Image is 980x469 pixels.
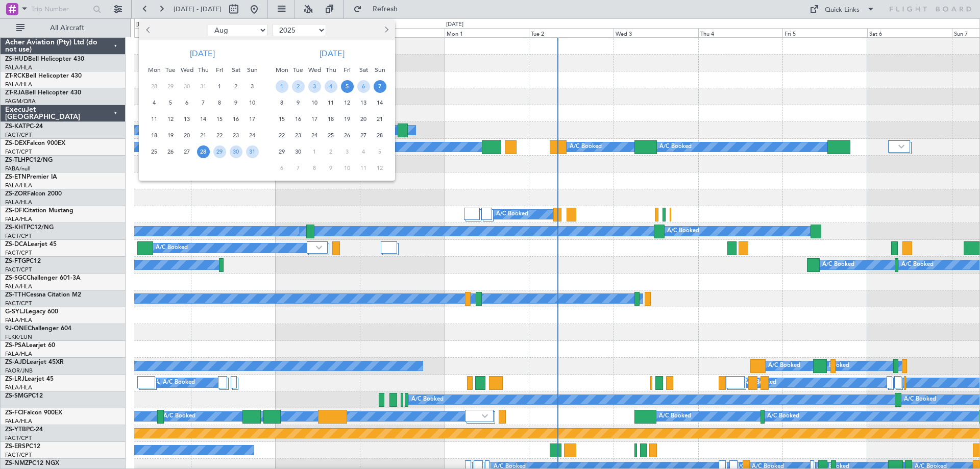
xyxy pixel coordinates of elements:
div: 3-10-2025 [339,143,355,160]
span: 9 [325,162,337,175]
div: 7-10-2025 [290,160,306,176]
span: 27 [357,129,370,142]
div: 13-9-2025 [355,94,372,111]
div: Mon [146,62,162,78]
div: 20-8-2025 [179,127,195,143]
span: 31 [197,80,210,93]
span: 2 [292,80,305,93]
div: 2-9-2025 [290,78,306,94]
div: 11-9-2025 [323,94,339,111]
div: 21-8-2025 [195,127,211,143]
span: 12 [374,162,386,175]
div: 8-8-2025 [211,94,228,111]
span: 31 [246,145,259,158]
span: 6 [181,96,193,109]
span: 1 [213,80,226,93]
span: 30 [292,145,305,158]
div: 8-9-2025 [274,94,290,111]
div: 4-10-2025 [355,143,372,160]
div: 9-8-2025 [228,94,244,111]
div: 9-10-2025 [323,160,339,176]
span: 7 [374,80,386,93]
span: 4 [325,80,337,93]
div: 20-9-2025 [355,111,372,127]
span: 12 [164,113,177,126]
div: 8-10-2025 [306,160,323,176]
span: 21 [374,113,386,126]
span: 11 [148,113,161,126]
div: 7-9-2025 [372,78,388,94]
span: 17 [308,113,321,126]
span: 2 [230,80,242,93]
div: 14-9-2025 [372,94,388,111]
span: 4 [357,145,370,158]
div: Mon [274,62,290,78]
span: 10 [246,96,259,109]
div: 16-8-2025 [228,111,244,127]
div: 21-9-2025 [372,111,388,127]
div: 4-9-2025 [323,78,339,94]
div: Fri [211,62,228,78]
span: 26 [341,129,354,142]
div: 18-8-2025 [146,127,162,143]
span: 3 [341,145,354,158]
div: 31-8-2025 [244,143,260,160]
span: 9 [230,96,242,109]
span: 15 [213,113,226,126]
div: 10-8-2025 [244,94,260,111]
div: 29-9-2025 [274,143,290,160]
div: 16-9-2025 [290,111,306,127]
div: 29-8-2025 [211,143,228,160]
span: 8 [276,96,288,109]
span: 15 [276,113,288,126]
span: 28 [148,80,161,93]
select: Select year [273,24,326,36]
div: 17-9-2025 [306,111,323,127]
div: 6-10-2025 [274,160,290,176]
div: 18-9-2025 [323,111,339,127]
span: 5 [341,80,354,93]
div: 17-8-2025 [244,111,260,127]
div: 4-8-2025 [146,94,162,111]
div: Sat [355,62,372,78]
span: 2 [325,145,337,158]
span: 27 [181,145,193,158]
span: 4 [148,96,161,109]
div: 11-8-2025 [146,111,162,127]
span: 6 [276,162,288,175]
span: 16 [230,113,242,126]
div: Thu [323,62,339,78]
span: 23 [230,129,242,142]
button: Next month [380,22,391,38]
span: 18 [148,129,161,142]
span: 28 [197,145,210,158]
span: 11 [357,162,370,175]
span: 14 [197,113,210,126]
span: 7 [197,96,210,109]
div: 19-8-2025 [162,127,179,143]
span: 16 [292,113,305,126]
div: 3-8-2025 [244,78,260,94]
div: 12-10-2025 [372,160,388,176]
span: 29 [164,80,177,93]
span: 29 [276,145,288,158]
span: 10 [308,96,321,109]
div: 15-9-2025 [274,111,290,127]
span: 21 [197,129,210,142]
div: 12-9-2025 [339,94,355,111]
span: 9 [292,96,305,109]
span: 1 [276,80,288,93]
div: Sun [372,62,388,78]
span: 6 [357,80,370,93]
div: 25-9-2025 [323,127,339,143]
div: 19-9-2025 [339,111,355,127]
div: 2-10-2025 [323,143,339,160]
div: 6-8-2025 [179,94,195,111]
span: 23 [292,129,305,142]
span: 25 [148,145,161,158]
div: 6-9-2025 [355,78,372,94]
div: 5-9-2025 [339,78,355,94]
span: 14 [374,96,386,109]
span: 20 [357,113,370,126]
div: Tue [290,62,306,78]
